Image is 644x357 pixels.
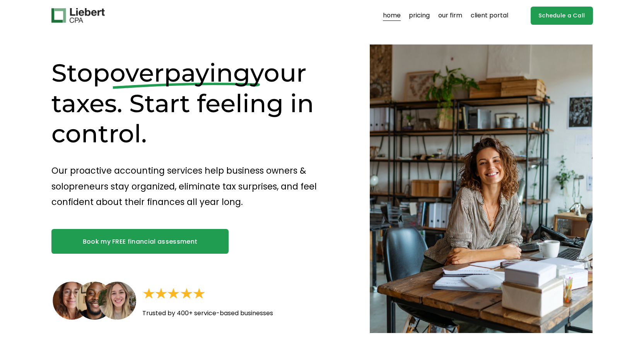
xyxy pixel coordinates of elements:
span: overpaying [110,58,250,88]
a: Schedule a Call [531,7,593,25]
p: Our proactive accounting services help business owners & solopreneurs stay organized, eliminate t... [51,163,343,210]
a: home [383,9,401,22]
a: our firm [438,9,462,22]
img: Liebert CPA [51,8,105,23]
a: pricing [409,9,430,22]
p: Trusted by 400+ service-based businesses [142,308,320,319]
h1: Stop your taxes. Start feeling in control. [51,58,343,149]
a: client portal [471,9,508,22]
a: Book my FREE financial assessment [51,229,229,254]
